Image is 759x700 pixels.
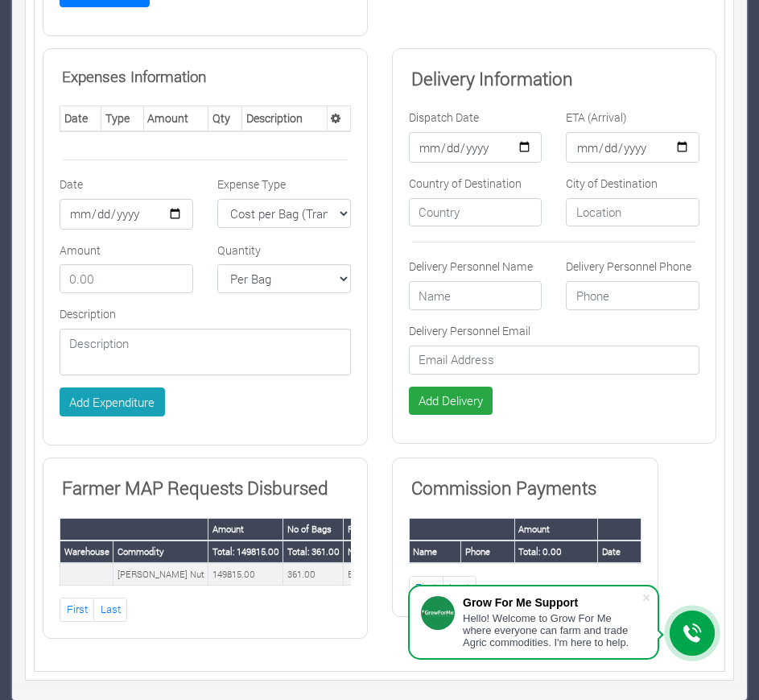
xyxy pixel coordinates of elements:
[62,66,206,86] b: Expenses Information
[93,598,127,621] a: Last
[411,475,596,499] b: Commission Payments
[344,541,415,563] th: Name
[60,242,101,259] label: Amount
[409,281,542,310] input: Name
[461,541,514,563] th: Phone
[101,106,144,131] th: Type
[208,519,283,541] th: Amount
[208,106,242,131] th: Qty
[463,596,641,609] div: Grow For Me Support
[409,175,522,192] label: Country of Destination
[217,176,286,193] label: Expense Type
[411,66,573,90] b: Delivery Information
[443,576,476,599] a: Last
[514,519,598,541] th: Amount
[62,475,328,499] b: Farmer MAP Requests Disbursed
[143,106,208,131] th: Amount
[566,198,699,227] input: Location
[60,264,193,293] input: 0.00
[60,541,113,563] th: Warehouse
[566,175,658,192] label: City of Destination
[60,305,116,322] label: Description
[566,132,699,163] input: ETA (Arrival)
[409,132,542,163] input: Dispatch Time
[409,576,641,599] nav: Page Navigation
[566,281,699,310] input: Phone
[409,109,479,126] label: Dispatch Date
[60,106,101,131] th: Date
[463,612,641,648] div: Hello! Welcome to Grow For Me where everyone can farm and trade Agric commodities. I'm here to help.
[242,106,327,131] th: Description
[60,598,94,621] a: First
[60,176,83,193] label: Date
[409,541,461,563] th: Name
[113,541,208,563] th: Commodity
[60,598,351,621] nav: Page Navigation
[217,242,261,259] label: Quantity
[409,258,533,275] label: Delivery Personnel Name
[344,519,552,541] th: Farmer
[283,541,344,563] th: Total: 361.00
[566,258,691,275] label: Delivery Personnel Phone
[283,519,344,541] th: No of Bags
[409,576,443,599] a: First
[409,198,542,227] input: Country
[283,563,344,585] td: 361.00
[344,563,415,585] td: Bakuoru Shaibu
[113,563,208,585] td: [PERSON_NAME] Nut
[409,387,493,416] button: Add Delivery
[514,541,598,563] th: Total: 0.00
[60,199,193,230] input: Date
[409,322,530,339] label: Delivery Personnel Email
[208,541,283,563] th: Total: 149815.00
[566,109,627,126] label: ETA (Arrival)
[208,563,283,585] td: 149815.00
[598,541,641,563] th: Date
[409,346,700,375] input: Email Address
[60,387,165,416] button: Add Expenditure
